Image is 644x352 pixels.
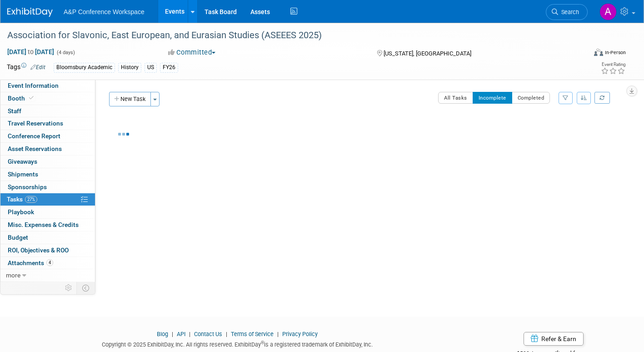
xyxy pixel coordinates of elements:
span: more [6,272,20,279]
span: Travel Reservations [8,120,63,127]
td: Tags [7,62,45,73]
button: Incomplete [473,92,512,104]
span: ROI, Objectives & ROO [8,246,69,254]
span: Asset Reservations [8,145,62,152]
div: FY26 [160,63,178,72]
td: Personalize Event Tab Strip [61,282,77,294]
span: Playbook [8,208,34,216]
span: Sponsorships [8,183,47,191]
div: Bloomsbury Academic [54,63,115,72]
img: ExhibitDay [7,8,53,17]
a: API [177,331,185,337]
a: Tasks27% [0,193,95,206]
a: Attachments4 [0,257,95,269]
div: Association for Slavonic, East European, and Eurasian Studies (ASEEES 2025) [4,27,573,44]
span: Tasks [7,196,37,203]
a: Search [546,4,588,20]
span: | [275,331,281,337]
span: [US_STATE], [GEOGRAPHIC_DATA] [384,50,471,57]
a: Refresh [594,92,610,104]
span: to [26,48,35,55]
a: Travel Reservations [0,117,95,130]
td: Toggle Event Tabs [77,282,95,294]
a: Conference Report [0,130,95,142]
a: Refer & Earn [524,332,584,346]
i: Booth reservation complete [29,96,34,101]
span: Giveaways [8,158,37,165]
a: Terms of Service [231,331,274,337]
a: more [0,269,95,282]
span: [DATE] [DATE] [7,48,55,56]
div: In-Person [604,49,626,56]
div: Event Rating [601,62,625,67]
button: New Task [109,92,151,106]
img: loading... [118,133,129,136]
a: Edit [30,64,45,70]
button: Committed [165,48,219,57]
span: Conference Report [8,132,60,140]
a: ROI, Objectives & ROO [0,244,95,256]
img: Amanda Oney [599,3,617,20]
span: Misc. Expenses & Credits [8,221,79,228]
span: (4 days) [56,50,75,55]
a: Asset Reservations [0,143,95,155]
a: Blog [157,331,168,337]
span: A&P Conference Workspace [64,8,145,15]
span: Staff [8,107,21,115]
span: Booth [8,95,35,102]
div: Copyright © 2025 ExhibitDay, Inc. All rights reserved. ExhibitDay is a registered trademark of Ex... [7,338,468,349]
button: Completed [512,92,550,104]
a: Privacy Policy [282,331,318,337]
span: Event Information [8,82,59,89]
span: Budget [8,234,28,241]
span: | [224,331,230,337]
sup: ® [261,340,264,345]
span: Attachments [8,259,53,267]
span: 4 [46,259,53,266]
div: US [145,63,157,72]
a: Booth [0,92,95,105]
div: History [118,63,141,72]
a: Shipments [0,168,95,181]
span: Shipments [8,171,38,178]
span: 27% [25,196,37,203]
a: Playbook [0,206,95,218]
img: Format-Inperson.png [594,49,603,56]
a: Sponsorships [0,181,95,193]
a: Giveaways [0,156,95,168]
span: Search [558,9,579,15]
span: | [187,331,193,337]
a: Event Information [0,80,95,92]
a: Budget [0,231,95,244]
a: Misc. Expenses & Credits [0,219,95,231]
div: Event Format [534,47,626,61]
a: Contact Us [194,331,222,337]
button: All Tasks [438,92,473,104]
span: | [170,331,175,337]
a: Staff [0,105,95,117]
